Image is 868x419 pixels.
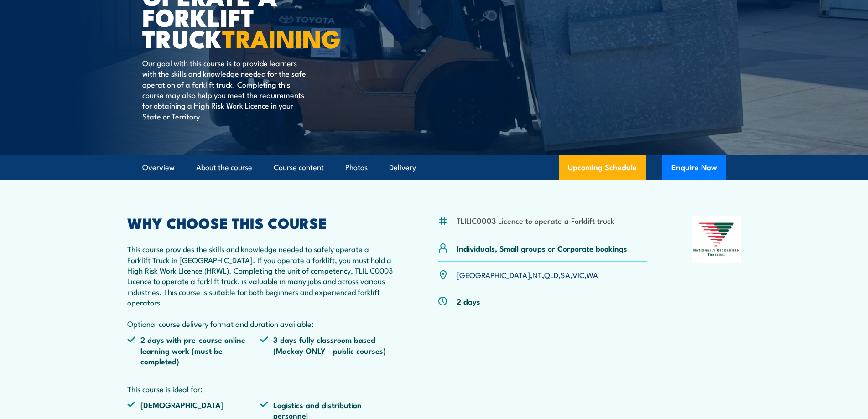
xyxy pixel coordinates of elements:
[692,216,741,263] img: Nationally Recognised Training logo.
[457,243,627,253] p: Individuals, Small groups or Corporate bookings
[127,334,260,366] li: 2 days with pre-course online learning work (must be completed)
[457,215,614,226] li: TLILIC0003 Licence to operate a Forklift truck
[457,269,598,280] p: , , , , ,
[127,216,394,229] h2: WHY CHOOSE THIS COURSE
[222,19,341,57] strong: TRAINING
[544,269,558,280] a: QLD
[561,269,570,280] a: SA
[457,269,530,280] a: [GEOGRAPHIC_DATA]
[532,269,542,280] a: NT
[142,155,175,180] a: Overview
[559,155,646,180] a: Upcoming Schedule
[127,383,394,394] p: This course is ideal for:
[662,155,726,180] button: Enquire Now
[274,155,324,180] a: Course content
[142,57,309,121] p: Our goal with this course is to provide learners with the skills and knowledge needed for the saf...
[345,155,368,180] a: Photos
[389,155,416,180] a: Delivery
[457,296,480,306] p: 2 days
[587,269,598,280] a: WA
[260,334,393,366] li: 3 days fully classroom based (Mackay ONLY - public courses)
[127,243,394,329] p: This course provides the skills and knowledge needed to safely operate a Forklift Truck in [GEOGR...
[196,155,252,180] a: About the course
[572,269,584,280] a: VIC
